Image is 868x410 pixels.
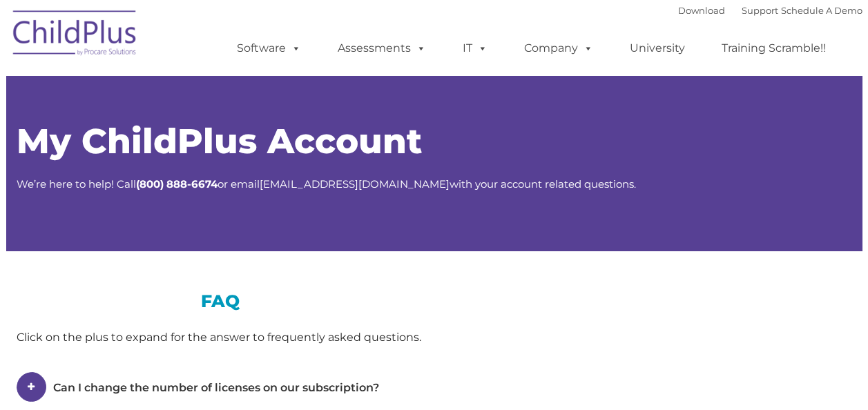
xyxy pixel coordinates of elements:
[136,177,139,191] strong: (
[17,177,636,191] span: We’re here to help! Call or email with your account related questions.
[678,5,725,16] a: Download
[742,5,778,16] a: Support
[616,35,699,62] a: University
[510,35,607,62] a: Company
[449,35,501,62] a: IT
[17,293,424,310] h3: FAQ
[6,1,144,70] img: ChildPlus by Procare Solutions
[324,35,440,62] a: Assessments
[17,327,424,348] div: Click on the plus to expand for the answer to frequently asked questions.
[53,381,379,394] span: Can I change the number of licenses on our subscription?
[260,177,450,191] a: [EMAIL_ADDRESS][DOMAIN_NAME]
[223,35,315,62] a: Software
[139,177,218,191] strong: 800) 888-6674
[678,5,862,16] font: |
[708,35,840,62] a: Training Scramble!!
[781,5,862,16] a: Schedule A Demo
[17,120,422,162] span: My ChildPlus Account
